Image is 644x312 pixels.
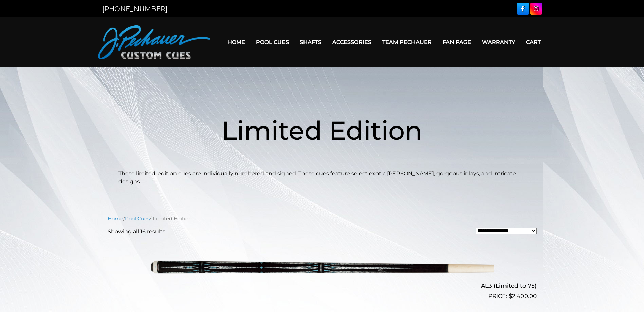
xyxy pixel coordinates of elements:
img: AL3 (Limited to 75) [151,241,494,298]
a: AL3 (Limited to 75) $2,400.00 [108,241,537,301]
h2: AL3 (Limited to 75) [108,279,537,292]
a: Pool Cues [251,34,294,51]
img: Pechauer Custom Cues [98,25,210,59]
span: $ [509,293,512,299]
p: Showing all 16 results [108,228,165,236]
a: Accessories [327,34,377,51]
bdi: 2,400.00 [509,293,537,299]
a: [PHONE_NUMBER] [102,5,167,13]
a: Cart [520,34,546,51]
a: Warranty [477,34,520,51]
span: Limited Edition [222,115,422,146]
a: Home [108,216,123,222]
a: Shafts [294,34,327,51]
a: Home [222,34,251,51]
a: Fan Page [437,34,477,51]
a: Team Pechauer [377,34,437,51]
p: These limited-edition cues are individually numbered and signed. These cues feature select exotic... [118,170,526,186]
select: Shop order [476,228,537,234]
a: Pool Cues [125,216,150,222]
nav: Breadcrumb [108,215,537,222]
